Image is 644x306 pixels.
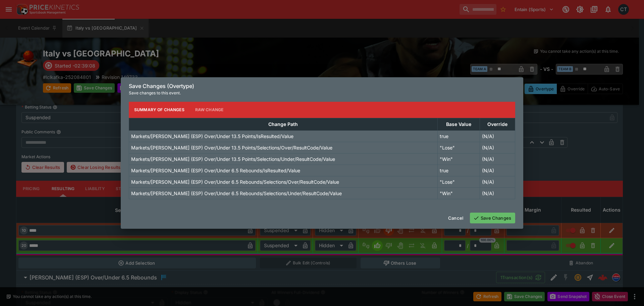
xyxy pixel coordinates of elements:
[129,83,515,90] h6: Save Changes (Overtype)
[129,102,190,118] button: Summary of Changes
[437,187,480,199] td: "Win"
[131,156,335,163] p: Markets/[PERSON_NAME] (ESP) Over/Under 13.5 Points/Selections/Under/ResultCode/Value
[131,144,332,151] p: Markets/[PERSON_NAME] (ESP) Over/Under 13.5 Points/Selections/Over/ResultCode/Value
[437,118,480,130] th: Base Value
[480,118,515,130] th: Override
[129,90,515,96] p: Save changes to this event.
[444,213,467,223] button: Cancel
[129,118,438,130] th: Change Path
[437,130,480,142] td: true
[131,133,293,140] p: Markets/[PERSON_NAME] (ESP) Over/Under 13.5 Points/IsResulted/Value
[437,153,480,165] td: "Win"
[131,167,300,174] p: Markets/[PERSON_NAME] (ESP) Over/Under 6.5 Rebounds/IsResulted/Value
[480,130,515,142] td: (N/A)
[190,102,229,118] button: Raw Change
[480,153,515,165] td: (N/A)
[437,165,480,176] td: true
[480,165,515,176] td: (N/A)
[480,176,515,187] td: (N/A)
[131,178,339,185] p: Markets/[PERSON_NAME] (ESP) Over/Under 6.5 Rebounds/Selections/Over/ResultCode/Value
[131,190,342,197] p: Markets/[PERSON_NAME] (ESP) Over/Under 6.5 Rebounds/Selections/Under/ResultCode/Value
[437,176,480,187] td: "Lose"
[470,213,515,223] button: Save Changes
[480,187,515,199] td: (N/A)
[437,142,480,153] td: "Lose"
[480,142,515,153] td: (N/A)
